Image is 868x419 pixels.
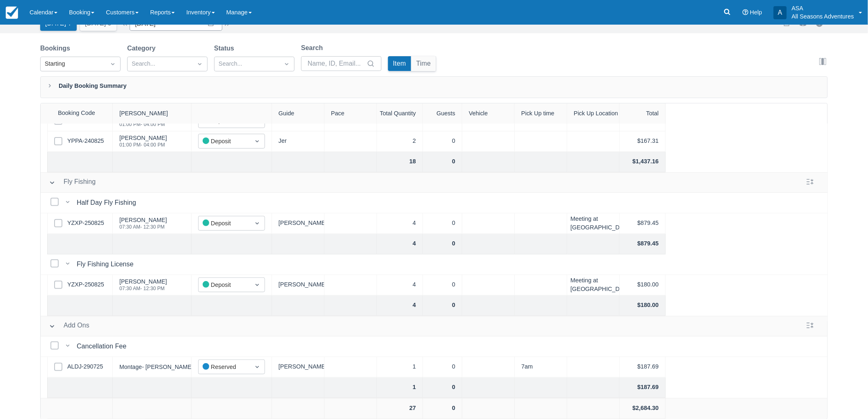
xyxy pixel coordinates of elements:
div: $2,684.30 [620,398,666,419]
img: checkfront-main-nav-mini-logo.png [6,7,18,19]
div: Daily Booking Summary [40,76,828,98]
label: Bookings [40,44,73,53]
div: Guide [272,103,324,124]
div: Total [620,103,666,124]
div: 4 [377,295,423,316]
div: $1,437.16 [620,152,666,172]
span: Dropdown icon [196,60,204,68]
div: Pick Up time [515,103,567,124]
div: $879.45 [620,234,666,254]
div: Pick Up Location [567,103,620,124]
div: [PERSON_NAME] [119,279,167,284]
div: Reserved [203,362,246,372]
div: Jer [272,131,324,152]
div: Pace [324,103,377,124]
div: $180.00 [620,295,666,316]
div: $187.69 [620,378,666,398]
div: 01:00 PM - 04:00 PM [119,142,167,147]
div: 0 [423,378,462,398]
div: Cancellation Fee [77,341,130,351]
div: Deposit [203,219,246,228]
div: [PERSON_NAME] [272,275,324,295]
div: 0 [423,213,462,234]
div: $187.69 [620,357,666,378]
div: [PERSON_NAME] [119,135,167,141]
span: Dropdown icon [253,281,261,289]
div: Meeting at [GEOGRAPHIC_DATA] [567,213,620,234]
div: 0 [423,131,462,152]
div: 0 [423,398,462,419]
div: Guests [423,103,462,124]
div: [PERSON_NAME] [272,213,324,234]
div: 0 [423,152,462,172]
div: Half Day Fly Fishing [77,198,139,208]
div: 27 [377,398,423,419]
div: 07:30 AM - 12:30 PM [119,224,167,229]
span: Dropdown icon [283,60,291,68]
div: Starting [45,60,101,69]
div: 1 [377,357,423,378]
div: Montage- [PERSON_NAME] [119,364,193,370]
span: Dropdown icon [253,363,261,371]
div: Fly Fishing License [77,259,137,269]
div: Vehicle [462,103,515,124]
div: Deposit [203,280,246,290]
div: $180.00 [620,275,666,295]
div: 4 [377,213,423,234]
button: Add Ons [46,319,93,334]
p: All Seasons Adventures [792,12,854,21]
a: YPPA-240825 [67,137,104,146]
div: 07:30 AM - 12:30 PM [119,286,167,291]
i: Help [742,9,748,15]
div: 4 [377,234,423,254]
button: Item [388,56,411,71]
div: [PERSON_NAME] [119,217,167,223]
div: Deposit [203,137,246,146]
div: 18 [377,152,423,172]
div: 01:00 PM - 04:00 PM [119,122,167,127]
div: Booking Code [41,103,113,124]
span: Help [750,9,762,16]
button: Fly Fishing [46,175,99,190]
div: 4 [377,275,423,295]
div: $167.31 [620,131,666,152]
div: 0 [423,275,462,295]
span: Dropdown icon [109,60,117,68]
a: ALDJ-290725 [67,362,103,371]
div: 0 [423,357,462,378]
div: $879.45 [620,213,666,234]
div: 0 [423,234,462,254]
label: Status [214,44,238,53]
label: Category [127,44,159,53]
button: Time [411,56,436,71]
div: Total Quantity [377,103,423,124]
div: 7am [515,357,567,378]
div: 1 [377,378,423,398]
a: YZXP-250825 [67,219,104,228]
a: YZXP-250825 [67,280,104,289]
div: [PERSON_NAME] [113,103,192,124]
div: A [774,6,787,19]
p: ASA [792,4,854,12]
div: Meeting at [GEOGRAPHIC_DATA] [567,275,620,295]
span: Dropdown icon [253,219,261,227]
span: Dropdown icon [253,137,261,145]
label: Search [301,43,326,53]
div: 2 [377,131,423,152]
input: Name, ID, Email... [308,56,365,71]
div: 0 [423,295,462,316]
div: [PERSON_NAME] [272,357,324,378]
